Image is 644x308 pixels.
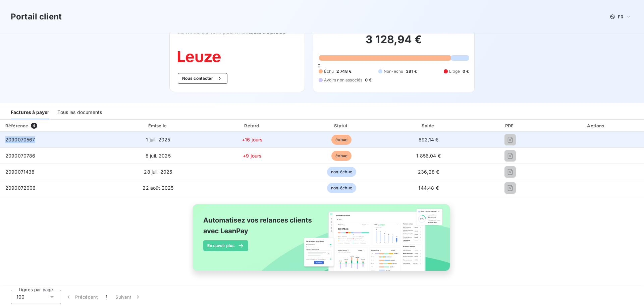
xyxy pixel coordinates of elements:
span: 2090070567 [5,137,35,142]
div: Statut [299,122,384,129]
span: 2090070786 [5,153,36,159]
span: 100 [16,294,24,300]
span: +16 jours [242,137,263,142]
div: Émise le [110,122,206,129]
div: Factures à payer [11,105,49,119]
div: Actions [550,122,643,129]
div: Référence [5,123,28,128]
button: Précédent [61,290,102,304]
img: Company logo [178,51,221,62]
span: Avoirs non associés [324,77,362,83]
span: échue [331,135,352,145]
h2: 3 128,94 € [319,33,469,53]
span: 0 [318,63,320,68]
div: Tous les documents [57,105,102,119]
button: 1 [102,290,111,304]
span: non-échue [327,183,356,193]
span: +9 jours [243,153,262,159]
span: 381 € [406,68,417,74]
span: 8 juil. 2025 [146,153,171,159]
span: 1 856,04 € [416,153,441,159]
span: 892,14 € [419,137,438,142]
div: PDF [473,122,547,129]
span: 4 [31,123,37,129]
span: 1 [106,294,107,300]
span: 2090071438 [5,169,35,175]
span: 22 août 2025 [143,185,173,191]
span: 1 juil. 2025 [146,137,170,142]
h3: Portail client [11,11,62,23]
span: 236,28 € [418,169,439,175]
span: Non-échu [384,68,403,74]
span: 0 € [365,77,371,83]
span: Échu [324,68,334,74]
span: 2 748 € [336,68,352,74]
div: Retard [209,122,296,129]
div: Solde [387,122,470,129]
span: Litige [449,68,460,74]
img: banner [186,200,458,283]
span: 0 € [463,68,469,74]
span: 144,48 € [418,185,438,191]
button: Suivant [111,290,145,304]
span: 28 juil. 2025 [144,169,172,175]
span: 2090072006 [5,185,36,191]
button: Nous contacter [178,73,227,84]
span: échue [331,151,352,161]
span: FR [618,14,623,19]
span: non-échue [327,167,356,177]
